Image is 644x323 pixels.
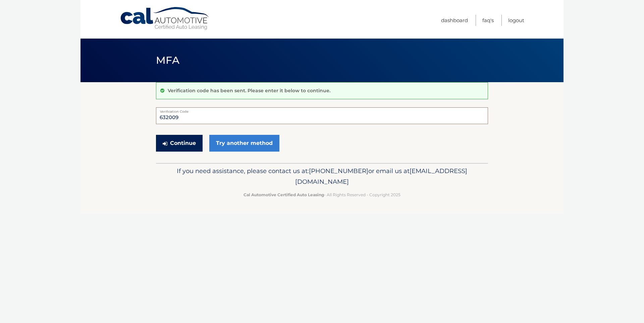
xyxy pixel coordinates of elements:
strong: Cal Automotive Certified Auto Leasing [244,192,324,197]
span: MFA [156,54,179,66]
span: [EMAIL_ADDRESS][DOMAIN_NAME] [295,167,467,185]
a: FAQ's [482,15,494,26]
a: Cal Automotive [120,7,210,31]
input: Verification Code [156,107,488,124]
p: Verification code has been sent. Please enter it below to continue. [168,88,330,94]
a: Logout [508,15,524,26]
p: If you need assistance, please contact us at: or email us at [160,166,484,187]
a: Try another method [209,135,279,152]
label: Verification Code [156,107,488,113]
p: - All Rights Reserved - Copyright 2025 [160,191,484,198]
span: [PHONE_NUMBER] [309,167,368,175]
a: Dashboard [441,15,468,26]
button: Continue [156,135,203,152]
